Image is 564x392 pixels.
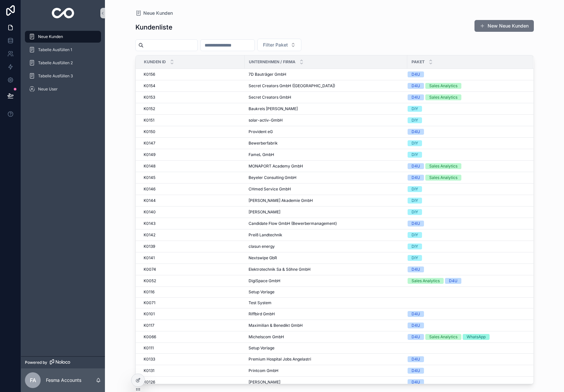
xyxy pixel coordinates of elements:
[408,152,525,158] a: DIY
[144,118,241,123] a: K0151
[249,209,403,215] a: [PERSON_NAME]
[144,198,156,203] span: K0144
[144,232,155,238] span: K0142
[144,152,155,157] span: K0149
[412,59,425,65] span: Paket
[249,198,313,203] span: [PERSON_NAME] Akademie GmbH
[249,72,286,77] span: 7D Bauträger GmbH
[249,83,403,88] a: Secret Creators GmbH ([GEOGRAPHIC_DATA])
[412,175,420,181] div: D4U
[249,289,403,295] a: Setup Vorlage
[38,47,72,52] span: Tabelle Ausfüllen 1
[249,244,275,249] span: clasun energy
[412,152,418,158] div: DIY
[144,300,241,305] a: K0071
[144,368,154,373] span: K0131
[52,8,74,18] img: App logo
[144,175,241,180] a: K0145
[144,59,166,65] span: Kunden ID
[143,10,173,16] span: Neue Kunden
[429,163,457,169] div: Sales Analytics
[429,94,457,100] div: Sales Analytics
[249,141,403,146] a: Bewerberfabrik
[144,255,241,261] a: K0141
[144,209,241,215] a: K0140
[408,106,525,112] a: DIY
[25,360,47,365] span: Powered by
[408,175,525,181] a: D4USales Analytics
[249,232,403,238] a: Preiß Landtechnik
[249,175,403,180] a: Beyeler Consulting GmbH
[249,83,335,88] span: Secret Creators GmbH ([GEOGRAPHIC_DATA])
[249,345,274,351] span: Setup Vorlage
[249,368,403,373] a: Printcom GmbH
[249,129,273,134] span: Provident eG
[144,95,155,100] span: K0153
[144,357,241,362] a: K0133
[144,357,155,362] span: K0133
[38,87,58,92] span: Neue User
[249,106,298,111] span: Baukreis [PERSON_NAME]
[429,175,457,181] div: Sales Analytics
[408,244,525,249] a: DIY
[249,72,403,77] a: 7D Bauträger GmbH
[144,221,155,226] span: K0143
[412,129,420,135] div: D4U
[249,278,280,284] span: DigiSpace GmbH
[449,278,457,284] div: D4U
[144,106,241,111] a: K0152
[144,345,154,351] span: K0111
[144,83,241,88] a: K0154
[249,380,403,385] a: [PERSON_NAME]
[249,334,284,340] span: Michelscom GmbH
[144,164,241,169] a: K0148
[249,311,403,317] a: Riffbird GmbH
[408,71,525,77] a: D4U
[144,334,156,340] span: K0066
[249,186,291,192] span: CHmed Service GmbH
[263,42,288,48] span: Filter Paket
[412,266,420,272] div: D4U
[249,255,403,261] a: Nextswipe GbR
[144,334,241,340] a: K0066
[249,59,295,65] span: Unternehmen / Firma
[408,278,525,284] a: Sales AnalyticsD4U
[144,278,241,284] a: K0052
[249,357,311,362] span: Premium Hospital Jobs Angelastri
[144,311,241,317] a: K0101
[144,278,156,284] span: K0052
[412,334,420,340] div: D4U
[144,72,155,77] span: K0156
[408,379,525,385] a: D4U
[412,221,420,226] div: D4U
[408,198,525,204] a: DIY
[249,300,272,305] span: Test System
[144,129,155,134] span: K0150
[144,380,241,385] a: K0126
[144,186,241,192] a: K0146
[135,10,173,16] a: Neue Kunden
[408,356,525,362] a: D4U
[38,60,73,66] span: Tabelle Ausfüllen 2
[474,20,534,32] a: New Neue Kunden
[408,209,525,215] a: DIY
[467,334,486,340] div: WhatsApp
[412,71,420,77] div: D4U
[408,186,525,192] a: DIY
[144,106,155,111] span: K0152
[21,26,105,104] div: scrollable content
[249,323,403,328] a: Maximilian & Benedikt GmbH
[408,232,525,238] a: DIY
[249,164,303,169] span: MONAPORT Academy GmbH
[408,117,525,123] a: DIY
[412,163,420,169] div: D4U
[408,266,525,272] a: D4U
[249,164,403,169] a: MONAPORT Academy GmbH
[38,34,63,39] span: Neue Kunden
[412,209,418,215] div: DIY
[144,83,155,88] span: K0154
[412,198,418,204] div: DIY
[144,95,241,100] a: K0153
[144,323,241,328] a: K0117
[25,70,101,82] a: Tabelle Ausfüllen 3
